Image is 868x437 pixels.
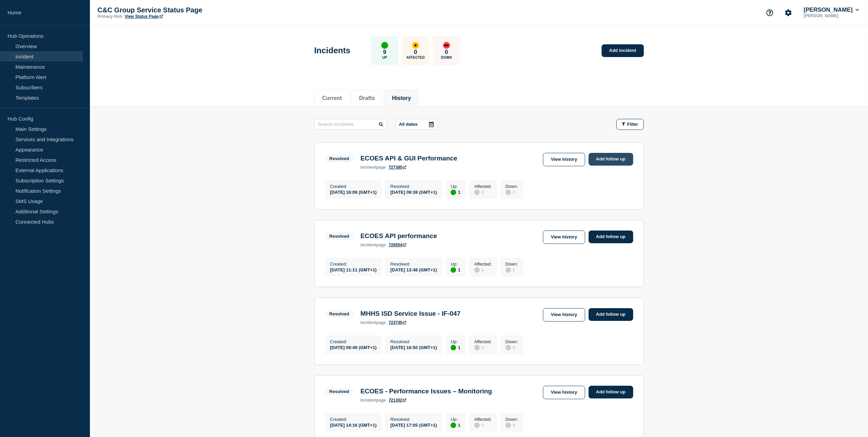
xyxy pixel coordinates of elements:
[627,122,638,127] span: Filter
[589,308,633,321] a: Add follow up
[325,310,354,318] span: Resolved
[506,189,518,195] div: 0
[392,95,411,101] button: History
[390,189,437,195] div: [DATE] 09:38 (GMT+1)
[360,310,460,317] h3: MHHS ISD Service Issue - IF-047
[390,422,437,428] div: [DATE] 17:05 (GMT+1)
[382,56,387,59] p: Up
[330,417,377,422] p: Created :
[445,49,448,56] p: 0
[506,339,518,344] p: Down :
[360,320,376,325] span: incident
[543,153,585,166] a: View history
[406,56,425,59] p: Affected
[802,7,860,13] button: [PERSON_NAME]
[474,339,492,344] p: Affected :
[330,339,377,344] p: Created :
[360,243,386,247] p: page
[506,417,518,422] p: Down :
[451,261,460,267] p: Up :
[322,95,342,101] button: Current
[474,184,492,189] p: Affected :
[330,261,377,267] p: Created :
[414,49,417,56] p: 0
[451,189,460,195] div: 1
[763,5,777,20] button: Support
[506,345,511,350] div: disabled
[389,165,406,170] a: 727385
[802,13,860,18] p: [PERSON_NAME]
[474,417,492,422] p: Affected :
[474,267,480,273] div: disabled
[360,398,376,403] span: incident
[543,231,585,244] a: View history
[330,267,377,272] div: [DATE] 11:11 (GMT+1)
[451,417,460,422] p: Up :
[330,184,377,189] p: Created :
[325,155,354,163] span: Resolved
[383,49,386,56] p: 9
[360,155,457,162] h3: ECOES API & GUI Performance
[330,422,377,428] div: [DATE] 14:16 (GMT+1)
[474,423,480,428] div: disabled
[474,190,480,195] div: disabled
[506,422,518,428] div: 0
[389,320,406,325] a: 723745
[451,267,460,273] div: 1
[543,386,585,399] a: View history
[360,388,492,395] h3: ECOES - Performance Issues – Monitoring
[390,339,437,344] p: Resolved :
[543,308,585,322] a: View history
[506,261,518,267] p: Down :
[589,231,633,243] a: Add follow up
[381,42,388,49] div: up
[390,184,437,189] p: Resolved :
[330,344,377,350] div: [DATE] 09:49 (GMT+1)
[97,6,235,14] p: C&C Group Service Status Page
[359,95,375,101] button: Drafts
[506,184,518,189] p: Down :
[330,189,377,195] div: [DATE] 16:09 (GMT+1)
[451,344,460,350] div: 1
[443,42,450,49] div: down
[506,423,511,428] div: disabled
[97,14,122,19] p: Primary Hub
[325,232,354,240] span: Resolved
[360,398,386,403] p: page
[451,267,456,273] div: up
[474,344,492,350] div: 0
[389,243,406,247] a: 726554
[474,261,492,267] p: Affected :
[451,423,456,428] div: up
[451,184,460,189] p: Up :
[451,422,460,428] div: 1
[589,153,633,166] a: Add follow up
[314,119,387,130] input: Search incidents
[506,267,518,273] div: 0
[474,267,492,273] div: 0
[325,388,354,395] span: Resolved
[360,243,376,247] span: incident
[360,232,437,240] h3: ECOES API performance
[781,5,796,20] button: Account settings
[474,422,492,428] div: 0
[360,165,386,170] p: page
[474,189,492,195] div: 0
[360,165,376,170] span: incident
[506,344,518,350] div: 0
[451,345,456,350] div: up
[474,345,480,350] div: disabled
[506,267,511,273] div: disabled
[390,417,437,422] p: Resolved :
[506,190,511,195] div: disabled
[360,320,386,325] p: page
[395,119,438,130] button: All dates
[389,398,406,403] a: 721302
[390,261,437,267] p: Resolved :
[616,119,644,130] button: Filter
[399,122,418,127] p: All dates
[390,344,437,350] div: [DATE] 16:50 (GMT+1)
[602,44,644,57] a: Add incident
[451,339,460,344] p: Up :
[451,190,456,195] div: up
